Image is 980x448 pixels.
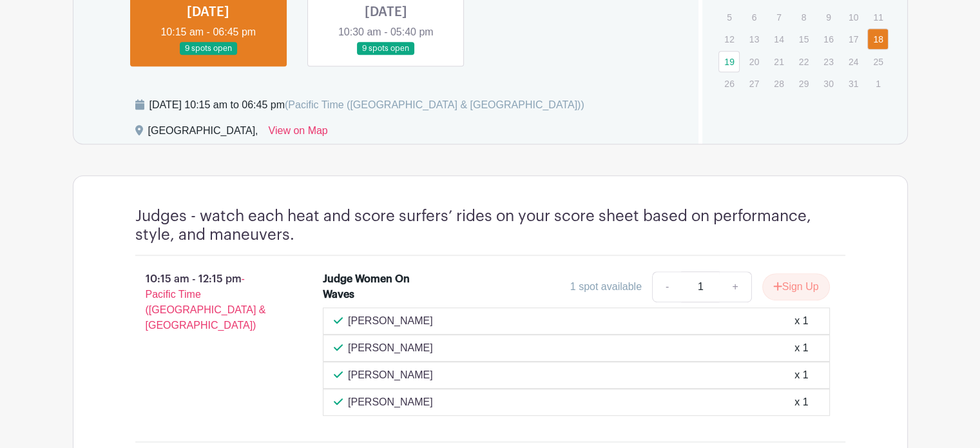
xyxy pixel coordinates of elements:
[285,99,584,110] span: (Pacific Time ([GEOGRAPHIC_DATA] & [GEOGRAPHIC_DATA]))
[348,340,433,356] p: [PERSON_NAME]
[867,7,889,27] p: 11
[794,340,808,356] div: x 1
[768,7,789,27] p: 7
[718,73,740,93] p: 26
[794,394,808,410] div: x 1
[744,52,765,72] p: 20
[718,51,740,72] a: 19
[843,29,864,49] p: 17
[867,28,889,50] a: 18
[744,73,765,93] p: 27
[768,29,789,49] p: 14
[348,313,433,329] p: [PERSON_NAME]
[793,52,814,72] p: 22
[146,273,266,331] span: - Pacific Time ([GEOGRAPHIC_DATA] & [GEOGRAPHIC_DATA])
[652,271,682,302] a: -
[348,367,433,383] p: [PERSON_NAME]
[348,394,433,410] p: [PERSON_NAME]
[818,52,839,72] p: 23
[818,29,839,49] p: 16
[768,52,789,72] p: 21
[570,279,642,295] div: 1 spot available
[718,29,740,49] p: 12
[719,271,751,302] a: +
[793,73,814,93] p: 29
[793,7,814,27] p: 8
[793,29,814,49] p: 15
[744,7,765,27] p: 6
[744,29,765,49] p: 13
[818,73,839,93] p: 30
[843,52,864,72] p: 24
[794,367,808,383] div: x 1
[768,73,789,93] p: 28
[115,266,303,338] p: 10:15 am - 12:15 pm
[843,7,864,27] p: 10
[718,7,740,27] p: 5
[867,52,889,72] p: 25
[135,207,845,244] h4: Judges - watch each heat and score surfers’ rides on your score sheet based on performance, style...
[794,313,808,329] div: x 1
[843,73,864,93] p: 31
[148,123,258,144] div: [GEOGRAPHIC_DATA],
[818,7,839,27] p: 9
[762,273,830,300] button: Sign Up
[269,123,328,144] a: View on Map
[867,73,889,93] p: 1
[149,97,584,113] div: [DATE] 10:15 am to 06:45 pm
[323,271,434,302] div: Judge Women On Waves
